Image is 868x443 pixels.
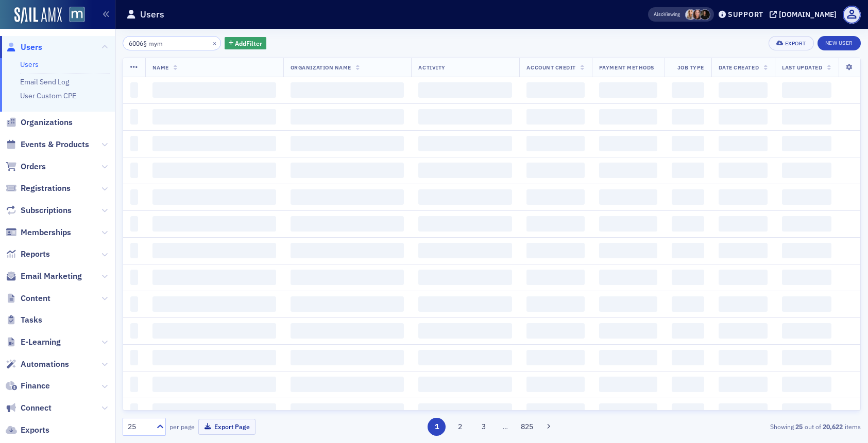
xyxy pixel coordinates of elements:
[152,270,276,285] span: ‌
[782,64,822,71] span: Last Updated
[21,314,42,326] span: Tasks
[719,296,768,312] span: ‌
[21,380,50,392] span: Finance
[6,227,71,238] a: Memberships
[719,64,759,71] span: Date Created
[140,8,164,21] h1: Users
[526,163,584,178] span: ‌
[21,424,49,436] span: Exports
[152,82,276,98] span: ‌
[21,249,50,260] span: Reports
[130,216,138,232] span: ‌
[291,216,404,232] span: ‌
[782,82,831,98] span: ‌
[526,270,584,285] span: ‌
[719,136,768,151] span: ‌
[291,403,404,419] span: ‌
[782,403,831,419] span: ‌
[526,323,584,339] span: ‌
[672,82,704,98] span: ‌
[418,270,512,285] span: ‌
[418,109,512,125] span: ‌
[821,422,845,431] strong: 20,622
[21,271,82,282] span: Email Marketing
[21,359,69,370] span: Automations
[291,82,404,98] span: ‌
[152,323,276,339] span: ‌
[6,402,52,414] a: Connect
[719,377,768,392] span: ‌
[672,243,704,258] span: ‌
[782,163,831,178] span: ‌
[130,163,138,178] span: ‌
[418,296,512,312] span: ‌
[198,419,256,435] button: Export Page
[672,109,704,125] span: ‌
[152,189,276,205] span: ‌
[130,136,138,151] span: ‌
[843,6,861,24] span: Profile
[782,216,831,232] span: ‌
[599,296,657,312] span: ‌
[622,422,861,431] div: Showing out of items
[291,136,404,151] span: ‌
[672,323,704,339] span: ‌
[130,243,138,258] span: ‌
[672,163,704,178] span: ‌
[526,109,584,125] span: ‌
[654,11,663,17] div: Also
[418,82,512,98] span: ‌
[235,39,262,48] span: Add Filter
[526,82,584,98] span: ‌
[526,136,584,151] span: ‌
[14,7,62,24] img: SailAMX
[6,314,42,326] a: Tasks
[6,271,82,282] a: Email Marketing
[599,136,657,151] span: ‌
[599,82,657,98] span: ‌
[6,249,50,260] a: Reports
[6,336,61,348] a: E-Learning
[418,350,512,365] span: ‌
[785,41,806,46] div: Export
[21,205,72,216] span: Subscriptions
[782,323,831,339] span: ‌
[291,270,404,285] span: ‌
[6,380,50,392] a: Finance
[152,403,276,419] span: ‌
[599,64,654,71] span: Payment Methods
[291,377,404,392] span: ‌
[418,163,512,178] span: ‌
[672,270,704,285] span: ‌
[526,350,584,365] span: ‌
[21,161,46,172] span: Orders
[418,323,512,339] span: ‌
[672,296,704,312] span: ‌
[128,421,150,432] div: 25
[291,163,404,178] span: ‌
[21,336,61,348] span: E-Learning
[152,377,276,392] span: ‌
[719,109,768,125] span: ‌
[21,293,50,304] span: Content
[20,91,76,100] a: User Custom CPE
[130,377,138,392] span: ‌
[599,163,657,178] span: ‌
[62,7,85,24] a: View Homepage
[672,136,704,151] span: ‌
[152,136,276,151] span: ‌
[130,323,138,339] span: ‌
[818,36,861,50] a: New User
[782,136,831,151] span: ‌
[6,117,73,128] a: Organizations
[291,296,404,312] span: ‌
[123,36,221,50] input: Search…
[428,418,446,436] button: 1
[225,37,267,50] button: AddFilter
[498,422,513,431] span: …
[526,377,584,392] span: ‌
[672,216,704,232] span: ‌
[21,139,89,150] span: Events & Products
[685,9,696,20] span: Emily Trott
[418,403,512,419] span: ‌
